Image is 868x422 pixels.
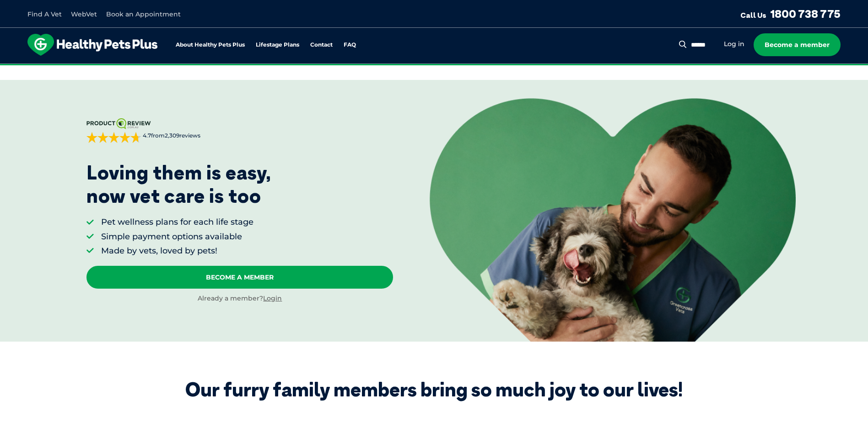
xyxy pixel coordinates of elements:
div: Our furry family members bring so much joy to our lives! [185,378,683,401]
img: <p>Loving them is easy, <br /> now vet care is too</p> [430,98,796,341]
div: Already a member? [86,294,393,303]
li: Made by vets, loved by pets! [101,245,253,257]
p: Loving them is easy, now vet care is too [86,161,271,207]
span: 2,309 reviews [165,132,200,139]
li: Simple payment options available [101,231,253,243]
a: Become A Member [86,266,393,289]
div: 4.7 out of 5 stars [86,132,141,143]
a: 4.7from2,309reviews [86,118,393,143]
span: from [141,132,200,140]
strong: 4.7 [143,132,151,139]
a: Login [263,294,282,302]
li: Pet wellness plans for each life stage [101,216,253,228]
